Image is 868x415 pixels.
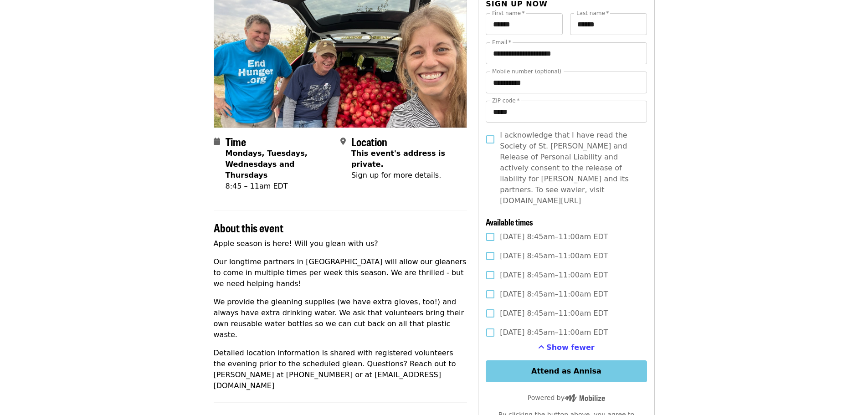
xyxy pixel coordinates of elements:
p: We provide the gleaning supplies (we have extra gloves, too!) and always have extra drinking wate... [214,297,467,340]
input: Last name [570,13,647,35]
input: First name [486,13,563,35]
button: Attend as Annisa [486,360,647,382]
span: [DATE] 8:45am–11:00am EDT [500,270,608,281]
button: See more timeslots [538,342,595,353]
input: Mobile number (optional) [486,72,647,93]
span: [DATE] 8:45am–11:00am EDT [500,251,608,261]
span: Location [351,133,387,149]
span: [DATE] 8:45am–11:00am EDT [500,289,608,300]
label: Last name [576,10,609,16]
label: ZIP code [492,98,519,103]
p: Our longtime partners in [GEOGRAPHIC_DATA] will allow our gleaners to come in multiple times per ... [214,256,467,289]
i: calendar icon [214,137,220,146]
span: Time [226,133,246,149]
div: 8:45 – 11am EDT [226,181,333,192]
span: This event's address is private. [351,149,445,169]
span: About this event [214,220,283,236]
p: Apple season is here! Will you glean with us? [214,238,467,249]
label: Email [492,40,511,45]
span: [DATE] 8:45am–11:00am EDT [500,327,608,338]
span: [DATE] 8:45am–11:00am EDT [500,308,608,319]
span: Available times [486,216,533,228]
label: Mobile number (optional) [492,69,561,74]
input: ZIP code [486,101,647,123]
input: Email [486,42,647,64]
span: Powered by [528,394,605,401]
p: Detailed location information is shared with registered volunteers the evening prior to the sched... [214,348,467,391]
span: [DATE] 8:45am–11:00am EDT [500,231,608,242]
span: I acknowledge that I have read the Society of St. [PERSON_NAME] and Release of Personal Liability... [500,130,639,206]
label: First name [492,10,525,16]
span: Show fewer [546,343,595,352]
img: Powered by Mobilize [565,394,605,402]
span: Sign up for more details. [351,171,441,179]
strong: Mondays, Tuesdays, Wednesdays and Thursdays [226,149,308,179]
i: map-marker-alt icon [340,137,346,146]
